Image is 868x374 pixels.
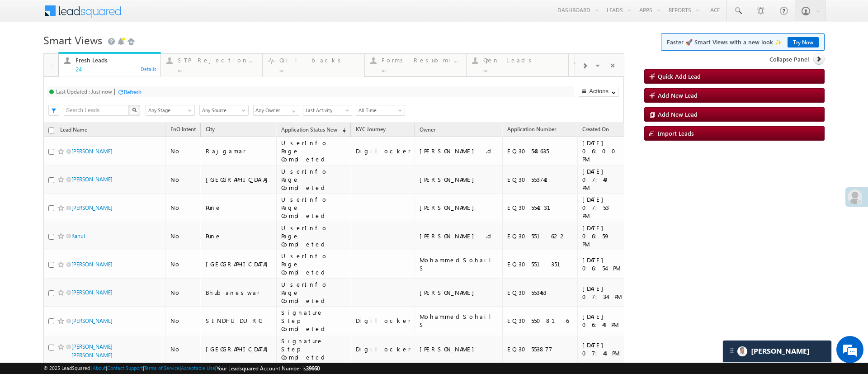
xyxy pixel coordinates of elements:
input: Type to Search [253,105,299,116]
a: Call backs... [262,54,365,76]
span: Any Source [200,106,245,114]
a: [PERSON_NAME] [71,204,113,211]
img: carter-drag [728,347,736,354]
div: [PERSON_NAME] [420,175,498,184]
div: Digilocker [356,147,411,155]
div: [PERSON_NAME] [420,345,498,353]
a: [PERSON_NAME] [71,317,113,324]
a: Terms of Service [144,365,179,371]
a: [PERSON_NAME] [71,289,113,296]
div: Signature Step Completed [281,337,347,361]
span: Owner [420,126,435,133]
a: [PERSON_NAME] [71,261,113,268]
input: Check all records [48,128,54,133]
div: Last Updated : Just now [56,88,112,95]
a: Forms Resubmitted... [364,54,467,76]
a: City [201,124,219,136]
div: No [170,232,197,240]
div: EQ30551351 [507,260,573,268]
div: [PERSON_NAME] [420,204,498,212]
img: Search [132,108,137,112]
span: Faster 🚀 Smart Views with a new look ✨ [667,38,819,47]
div: carter-dragCarter[PERSON_NAME] [722,340,832,363]
a: [PERSON_NAME] [71,148,113,155]
div: Pune [206,232,272,240]
div: UserInfo Page Completed [281,195,347,220]
div: Rajgamar [206,147,272,155]
div: UserInfo Page Completed [281,139,347,163]
a: Created On [578,124,613,136]
div: ... [178,66,257,72]
a: Fresh Leads24Details [58,52,161,77]
div: [GEOGRAPHIC_DATA] [206,260,272,268]
a: KYC Journey [351,124,390,136]
div: EQ30548635 [507,147,573,155]
div: ... [279,66,359,72]
span: All Time [356,106,402,114]
a: Last Activity [303,105,352,116]
span: Last Activity [303,106,349,114]
div: Bhubaneswar [206,289,272,297]
div: UserInfo Page Completed [281,252,347,276]
a: STP Rejection Reason... [160,54,263,76]
div: [PERSON_NAME] .d [420,232,498,240]
div: UserInfo Page Completed [281,280,347,305]
a: Rahul [71,232,85,239]
span: Created On [582,126,609,133]
div: No [170,345,197,353]
a: Contact Support [107,365,143,371]
span: Smart Views [43,33,102,47]
span: 39660 [306,365,320,372]
div: No [170,147,197,155]
div: [DATE] 07:40 PM [582,167,623,192]
div: Signature Step Completed [281,308,347,333]
div: Owner Filter [253,104,298,116]
div: ... [483,66,563,72]
span: Application Status New [281,126,337,133]
div: [GEOGRAPHIC_DATA] [206,345,272,353]
span: Import Leads [658,129,694,137]
div: Lead Stage Filter [146,104,195,116]
a: Application Number [503,124,561,136]
span: KYC Journey [356,126,386,133]
span: Collapse Panel [769,55,809,63]
span: (sorted descending) [339,127,346,134]
div: 24 [75,66,155,72]
a: All Time [356,105,405,116]
a: [PERSON_NAME] [PERSON_NAME] [71,343,113,359]
span: Any Stage [146,106,192,114]
div: EQ30551622 [507,232,573,240]
a: Application Status New (sorted descending) [277,124,350,136]
div: Details [140,65,157,73]
span: City [206,126,215,133]
div: No [170,289,197,297]
a: Lead Name [56,125,92,137]
div: UserInfo Page Completed [281,167,347,192]
div: [DATE] 06:54 PM [582,256,623,272]
div: STP Rejection Reason [178,57,257,64]
div: Refresh [124,89,142,95]
div: MohammedSohail S [420,256,498,272]
div: [DATE] 06:00 PM [582,139,623,163]
div: MohammedSohail S [420,312,498,329]
div: SINDHUDURG [206,317,272,325]
div: [DATE] 07:53 PM [582,195,623,220]
a: [PERSON_NAME] [71,176,113,183]
div: Pune [206,204,272,212]
div: [DATE] 06:44 PM [582,312,623,329]
div: No [170,260,197,268]
div: EQ30553742 [507,175,573,184]
div: ... [382,66,461,72]
span: Application Number [507,126,556,133]
div: [DATE] 07:44 PM [582,341,623,357]
span: Your Leadsquared Account Number is [217,365,320,372]
img: Carter [737,346,747,356]
div: No [170,204,197,212]
div: Digilocker [356,317,411,325]
div: Lead Source Filter [199,104,249,116]
div: Digilocker [356,345,411,353]
span: Add New Lead [658,110,698,118]
a: Any Source [199,105,249,116]
input: Search Leads [64,105,129,116]
div: Call backs [279,57,359,64]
